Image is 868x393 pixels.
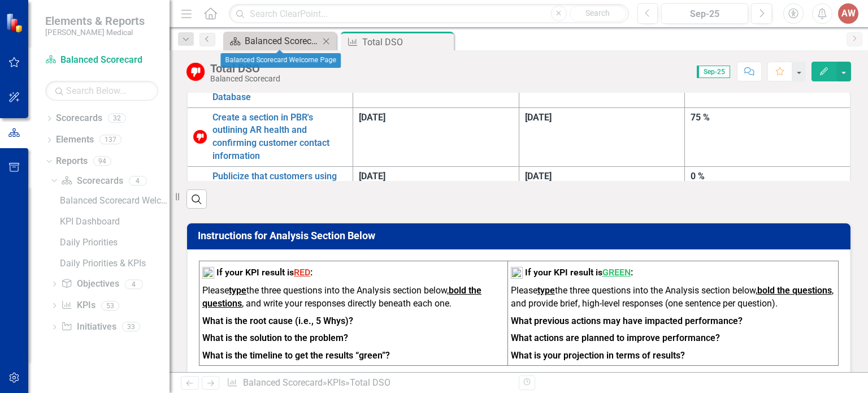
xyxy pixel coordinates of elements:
[359,171,385,182] span: [DATE]
[57,212,170,230] a: KPI Dashboard
[193,130,207,144] img: Below Target
[45,14,145,28] span: Elements & Reports
[60,217,170,227] div: KPI Dashboard
[186,63,205,81] img: Below Target
[585,8,610,18] span: Search
[45,54,158,67] a: Balanced Scorecard
[525,267,633,278] strong: If your KPI result is :
[327,377,345,388] a: KPIs
[602,267,631,278] span: GREEN
[202,285,481,309] strong: bold the questions
[294,267,310,278] span: RED
[685,166,851,213] td: Double-Click to Edit
[212,170,347,209] a: Publicize that customers using ACH have the ability to enroll in Autopay.
[350,377,390,388] div: Total DSO
[202,316,353,326] strong: What is the root cause (i.e., 5 Whys)?
[210,75,280,83] div: Balanced Scorecard
[93,156,111,166] div: 94
[519,107,685,166] td: Double-Click to Edit
[125,279,143,289] div: 4
[229,4,628,24] input: Search ClearPoint...
[359,112,385,123] span: [DATE]
[202,284,505,313] p: Please the three questions into the Analysis section below, , and write your responses directly b...
[57,233,170,251] a: Daily Priorities
[129,176,147,185] div: 4
[511,267,523,279] img: mceclip1%20v16.png
[525,171,552,182] span: [DATE]
[226,34,319,48] a: Balanced Scorecard Welcome Page
[6,13,25,33] img: ClearPoint Strategy
[101,301,119,310] div: 53
[45,28,145,37] small: [PERSON_NAME] Medical
[202,332,348,343] strong: What is the solution to the problem?
[227,377,510,390] div: » »
[685,107,851,166] td: Double-Click to Edit
[212,111,347,163] a: Create a section in PBR's outlining AR health and confirming customer contact information
[661,3,748,24] button: Sep-25
[187,166,353,213] td: Double-Click to Edit Right Click for Context Menu
[570,6,626,21] button: Search
[507,261,838,365] td: To enrich screen reader interactions, please activate Accessibility in Grammarly extension settings
[353,166,519,213] td: Double-Click to Edit
[61,321,116,334] a: Initiatives
[56,133,94,146] a: Elements
[57,254,170,272] a: Daily Priorities & KPIs
[362,35,451,49] div: Total DSO
[108,114,126,123] div: 32
[757,285,832,296] strong: bold the questions
[61,299,95,312] a: KPIs
[220,53,341,68] div: Balanced Scorecard Welcome Page
[45,81,158,101] input: Search Below...
[187,107,353,166] td: Double-Click to Edit Right Click for Context Menu
[511,316,743,326] strong: What previous actions may have impacted performance?
[525,112,552,123] span: [DATE]
[210,62,280,75] div: Total DSO
[216,267,313,278] strong: If your KPI result is :
[245,34,319,48] div: Balanced Scorecard Welcome Page
[229,285,246,296] strong: type
[60,237,170,248] div: Daily Priorities
[202,267,214,279] img: mceclip2%20v12.png
[56,112,102,125] a: Scorecards
[60,258,170,269] div: Daily Priorities & KPIs
[691,170,844,183] div: 0 %
[61,175,123,188] a: Scorecards
[122,322,140,332] div: 33
[353,107,519,166] td: Double-Click to Edit
[838,3,858,24] button: AW
[511,332,720,343] strong: What actions are planned to improve performance?
[511,284,835,313] p: Please the three questions into the Analysis section below, , and provide brief, high-level respo...
[519,166,685,213] td: Double-Click to Edit
[691,111,844,124] div: 75 %
[202,350,390,361] strong: What is the timeline to get the results “green”?
[198,230,844,241] h3: Instructions for Analysis Section Below
[57,191,170,209] a: Balanced Scorecard Welcome Page
[243,377,323,388] a: Balanced Scorecard
[697,66,730,78] span: Sep-25
[665,7,744,21] div: Sep-25
[537,285,555,296] strong: type
[99,135,121,145] div: 137
[511,350,685,361] strong: What is your projection in terms of results?
[60,196,170,206] div: Balanced Scorecard Welcome Page
[56,155,88,168] a: Reports
[61,278,119,291] a: Objectives
[199,261,508,365] td: To enrich screen reader interactions, please activate Accessibility in Grammarly extension settings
